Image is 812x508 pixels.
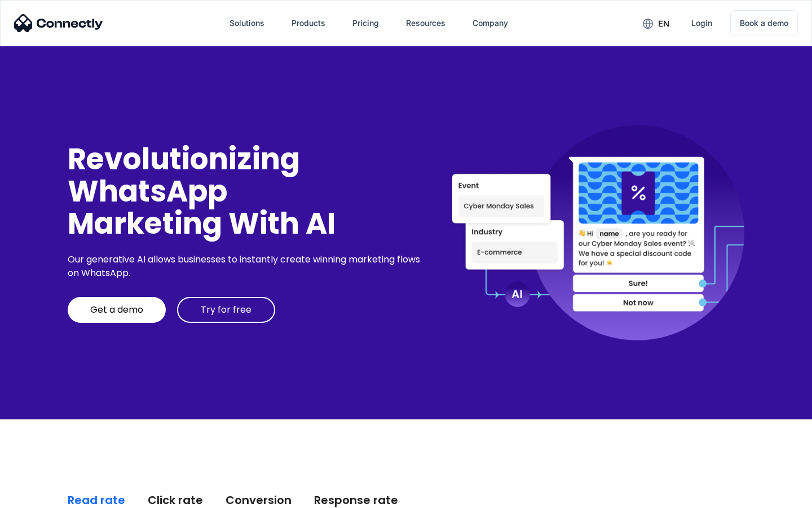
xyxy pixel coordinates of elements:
div: Products [292,15,325,31]
img: Connectly Logo [14,14,103,32]
div: en [634,15,678,32]
a: Book a demo [730,10,798,36]
div: Login [691,15,712,31]
div: Pricing [352,15,379,31]
div: Solutions [220,10,273,37]
a: Pricing [343,10,388,37]
a: Login [682,10,721,37]
div: Read rate [68,492,125,508]
a: Get a demo [68,297,166,323]
div: Try for free [201,304,251,316]
ul: Language list [23,488,68,504]
aside: Language selected: English [11,488,68,504]
div: Resources [406,15,445,31]
div: Click rate [148,492,203,508]
div: Revolutionizing WhatsApp Marketing With AI [68,143,424,240]
div: en [658,16,669,32]
div: Our generative AI allows businesses to instantly create winning marketing flows on WhatsApp. [68,253,424,280]
div: Resources [397,10,454,37]
a: Try for free [177,297,275,323]
div: Solutions [230,15,264,31]
div: Response rate [314,492,398,508]
div: Get a demo [90,304,143,316]
div: Products [283,10,334,37]
div: Company [473,15,508,31]
div: Company [464,10,517,37]
div: Conversion [226,492,292,508]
